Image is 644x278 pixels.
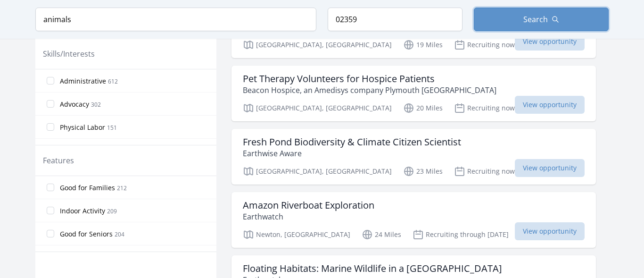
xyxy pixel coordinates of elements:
p: [GEOGRAPHIC_DATA], [GEOGRAPHIC_DATA] [243,102,392,114]
p: Recruiting now [454,102,515,114]
h3: Amazon Riverboat Exploration [243,200,374,211]
span: 209 [107,207,117,215]
span: Administrative [60,76,106,86]
span: Advocacy [60,100,89,109]
span: View opportunity [515,222,585,240]
span: Search [523,14,548,25]
input: Advocacy 302 [47,100,54,108]
p: Newton, [GEOGRAPHIC_DATA] [243,229,350,240]
span: 212 [117,184,127,192]
p: Recruiting now [454,39,515,51]
span: Good for Families [60,183,115,193]
a: Pet Therapy Volunteers for Hospice Patients Beacon Hospice, an Amedisys company Plymouth [GEOGRAP... [231,66,596,121]
legend: Skills/Interests [43,48,95,59]
p: Recruiting now [454,166,515,177]
a: Fresh Pond Biodiversity & Climate Citizen Scientist Earthwise Aware [GEOGRAPHIC_DATA], [GEOGRAPHI... [231,129,596,185]
input: Location [328,8,462,31]
h3: Fresh Pond Biodiversity & Climate Citizen Scientist [243,136,461,148]
h3: Floating Habitats: Marine Wildlife in a [GEOGRAPHIC_DATA] [243,263,502,274]
input: Good for Seniors 204 [47,230,54,237]
button: Search [474,8,609,31]
input: Indoor Activity 209 [47,207,54,214]
p: Recruiting through [DATE] [413,229,509,240]
p: Beacon Hospice, an Amedisys company Plymouth [GEOGRAPHIC_DATA] [243,84,496,96]
span: 612 [108,77,118,85]
input: Keyword [35,8,316,31]
span: 151 [107,124,117,132]
legend: Features [43,155,74,166]
span: Physical Labor [60,123,105,132]
p: 20 Miles [403,102,443,114]
input: Good for Families 212 [47,184,54,191]
p: [GEOGRAPHIC_DATA], [GEOGRAPHIC_DATA] [243,166,392,177]
h3: Pet Therapy Volunteers for Hospice Patients [243,73,496,84]
span: 204 [115,230,124,238]
p: 19 Miles [403,39,443,51]
a: Amazon Riverboat Exploration Earthwatch Newton, [GEOGRAPHIC_DATA] 24 Miles Recruiting through [DA... [231,192,596,248]
span: Indoor Activity [60,206,105,216]
p: Earthwise Aware [243,148,461,159]
span: 302 [91,101,101,109]
span: View opportunity [515,159,585,177]
span: View opportunity [515,33,585,51]
p: [GEOGRAPHIC_DATA], [GEOGRAPHIC_DATA] [243,39,392,51]
input: Physical Labor 151 [47,123,54,131]
span: View opportunity [515,96,585,114]
span: Good for Seniors [60,229,113,239]
p: 23 Miles [403,166,443,177]
input: Administrative 612 [47,77,54,84]
p: Earthwatch [243,211,374,222]
p: 24 Miles [362,229,401,240]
